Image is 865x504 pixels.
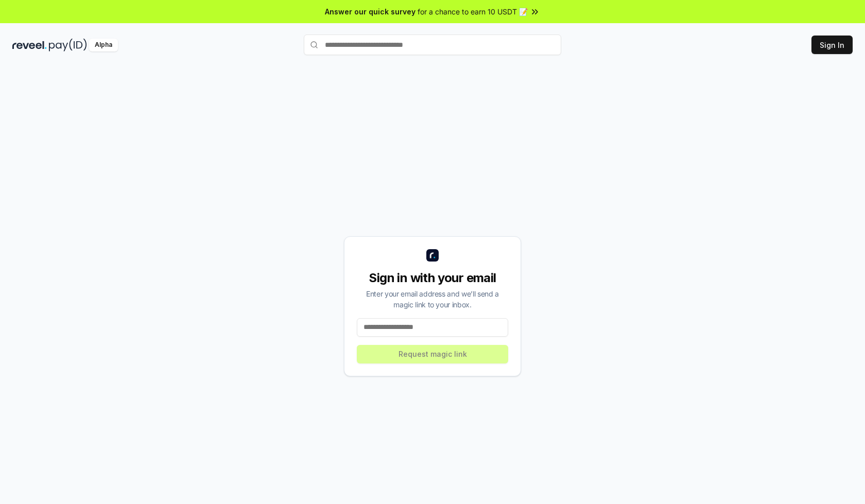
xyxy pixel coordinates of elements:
[418,6,528,17] span: for a chance to earn 10 USDT 📝
[49,39,87,51] img: pay_id
[325,6,416,17] span: Answer our quick survey
[357,270,508,286] div: Sign in with your email
[426,249,439,262] img: logo_small
[12,39,47,51] img: reveel_dark
[89,39,118,51] div: Alpha
[811,36,853,54] button: Sign In
[357,288,508,310] div: Enter your email address and we’ll send a magic link to your inbox.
